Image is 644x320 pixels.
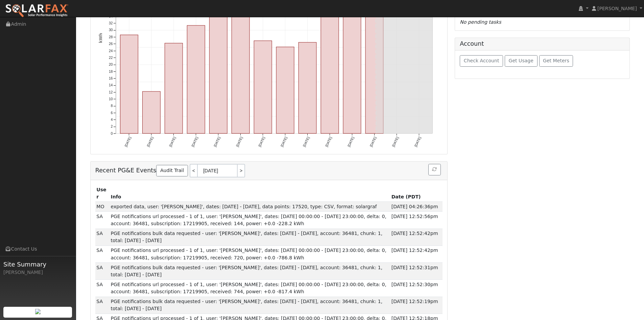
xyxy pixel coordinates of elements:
[109,56,113,60] text: 22
[120,35,138,133] rect: onclick=""
[109,70,113,73] text: 18
[190,164,197,177] a: <
[165,43,183,134] rect: onclick=""
[111,111,113,115] text: 6
[325,136,332,148] text: [DATE]
[95,202,110,212] td: Michael Ogas
[460,19,501,25] i: No pending tasks
[460,55,503,67] button: Check Account
[110,297,390,314] td: PGE notifications bulk data requested - user: '[PERSON_NAME]', dates: [DATE] - [DATE], account: 3...
[110,263,390,280] td: PGE notifications bulk data requested - user: '[PERSON_NAME]', dates: [DATE] - [DATE], account: 3...
[124,136,132,148] text: [DATE]
[109,77,113,80] text: 16
[111,125,113,129] text: 2
[390,185,443,202] th: Date (PDT)
[95,164,443,177] h5: Recent PG&E Events
[109,84,113,87] text: 14
[146,136,154,148] text: [DATE]
[111,118,113,122] text: 4
[110,280,390,297] td: PGE notifications url processed - 1 of 1, user: '[PERSON_NAME]', dates: [DATE] 00:00:00 - [DATE] ...
[390,246,443,262] td: [DATE] 12:52:42pm
[213,136,221,148] text: [DATE]
[390,280,443,297] td: [DATE] 12:52:30pm
[191,136,198,148] text: [DATE]
[414,136,422,148] text: [DATE]
[109,90,113,94] text: 12
[390,263,443,280] td: [DATE] 12:52:31pm
[109,49,113,53] text: 24
[390,297,443,314] td: [DATE] 12:52:19pm
[390,229,443,246] td: [DATE] 12:52:42pm
[460,40,484,47] h5: Account
[187,25,205,133] rect: onclick=""
[258,136,265,148] text: [DATE]
[95,280,110,297] td: SDP Admin
[543,58,569,63] span: Get Meters
[369,136,377,148] text: [DATE]
[235,136,243,148] text: [DATE]
[390,212,443,229] td: [DATE] 12:52:56pm
[95,263,110,280] td: SDP Admin
[347,136,355,148] text: [DATE]
[428,164,441,175] button: Refresh
[111,132,113,135] text: 0
[111,104,113,108] text: 8
[5,4,69,18] img: SolarFax
[365,2,383,133] rect: onclick=""
[95,185,110,202] th: User
[509,58,533,63] span: Get Usage
[505,55,538,67] button: Get Usage
[142,91,160,133] rect: onclick=""
[109,21,113,25] text: 32
[110,246,390,262] td: PGE notifications url processed - 1 of 1, user: '[PERSON_NAME]', dates: [DATE] 00:00:00 - [DATE] ...
[95,297,110,314] td: SDP Admin
[168,136,176,148] text: [DATE]
[95,229,110,246] td: SDP Admin
[110,229,390,246] td: PGE notifications bulk data requested - user: '[PERSON_NAME]', dates: [DATE] - [DATE], account: 3...
[238,164,245,177] a: >
[109,28,113,32] text: 30
[109,35,113,39] text: 28
[597,6,637,11] span: [PERSON_NAME]
[391,136,399,148] text: [DATE]
[109,15,113,18] text: 34
[110,185,390,202] th: Info
[109,42,113,46] text: 26
[280,136,288,148] text: [DATE]
[254,41,272,134] rect: onclick=""
[390,202,443,212] td: [DATE] 04:26:36pm
[3,260,72,269] span: Site Summary
[276,47,294,134] rect: onclick=""
[109,97,113,101] text: 10
[95,212,110,229] td: SDP Admin
[35,309,41,314] img: retrieve
[464,58,499,63] span: Check Account
[299,42,316,133] rect: onclick=""
[539,55,573,67] button: Get Meters
[302,136,310,148] text: [DATE]
[98,33,103,43] text: kWh
[95,246,110,262] td: SDP Admin
[3,269,72,276] div: [PERSON_NAME]
[156,165,188,176] a: Audit Trail
[110,212,390,229] td: PGE notifications url processed - 1 of 1, user: '[PERSON_NAME]', dates: [DATE] 00:00:00 - [DATE] ...
[109,63,113,67] text: 20
[110,202,390,212] td: exported data, user: '[PERSON_NAME]', dates: [DATE] - [DATE], data points: 17520, type: CSV, form...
